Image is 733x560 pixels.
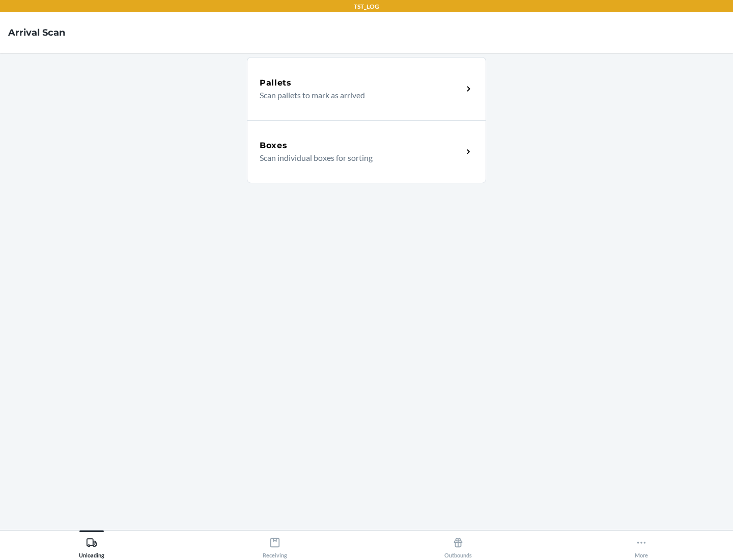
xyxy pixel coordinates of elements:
p: Scan pallets to mark as arrived [260,89,455,101]
a: PalletsScan pallets to mark as arrived [247,57,486,120]
h5: Boxes [260,139,288,152]
div: More [635,533,648,558]
p: TST_LOG [354,2,379,11]
h5: Pallets [260,77,292,89]
button: Outbounds [366,530,550,558]
div: Receiving [263,533,287,558]
div: Unloading [79,533,104,558]
button: Receiving [183,530,366,558]
button: More [550,530,733,558]
a: BoxesScan individual boxes for sorting [247,120,486,183]
p: Scan individual boxes for sorting [260,152,455,164]
h4: Arrival Scan [8,26,65,39]
div: Outbounds [444,533,472,558]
